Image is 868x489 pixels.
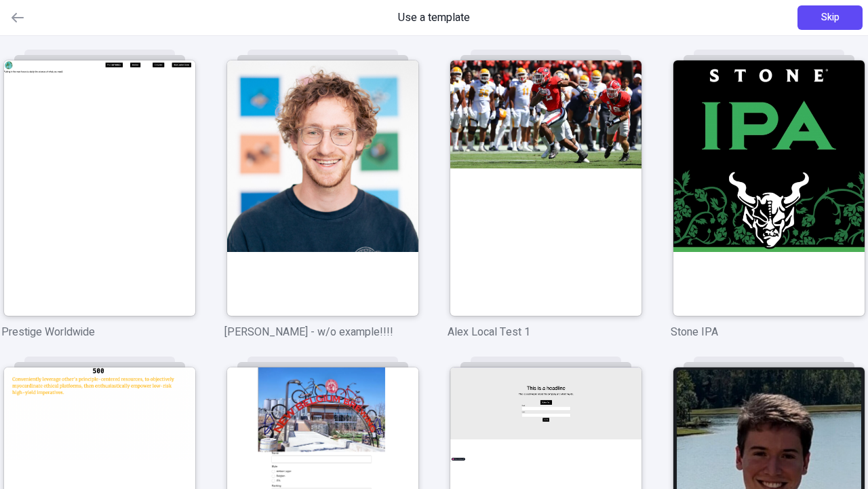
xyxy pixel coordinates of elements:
span: Skip [821,10,840,25]
p: Prestige Worldwide [1,324,197,340]
span: Use a template [398,10,470,26]
p: Stone IPA [671,324,867,340]
p: [PERSON_NAME] - w/o example!!!! [224,324,420,340]
button: Skip [797,5,863,30]
p: Alex Local Test 1 [448,324,644,340]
